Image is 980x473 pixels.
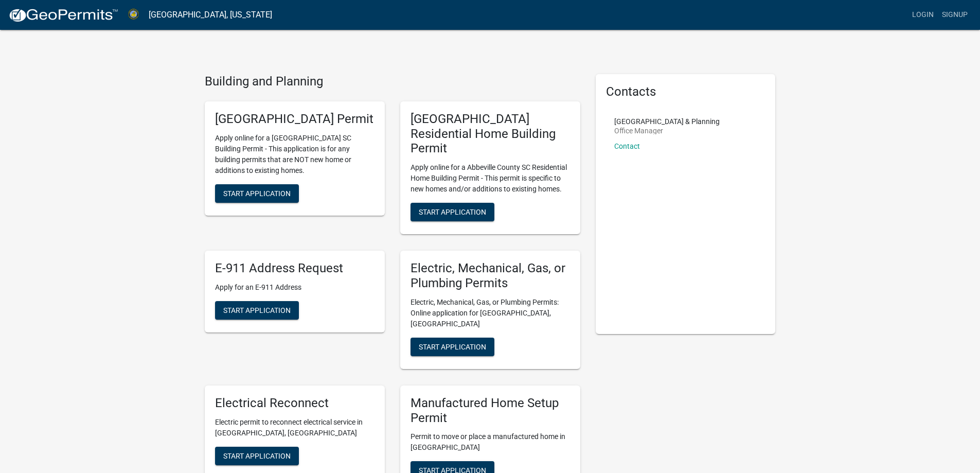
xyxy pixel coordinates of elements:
h5: Electric, Mechanical, Gas, or Plumbing Permits [411,261,570,291]
p: Apply online for a [GEOGRAPHIC_DATA] SC Building Permit - This application is for any building pe... [215,133,375,176]
a: [GEOGRAPHIC_DATA], [US_STATE] [149,6,272,24]
span: Start Application [223,306,291,314]
button: Start Application [215,447,299,465]
h5: Manufactured Home Setup Permit [411,396,570,426]
button: Start Application [411,338,494,356]
p: Apply online for a Abbeville County SC Residential Home Building Permit - This permit is specific... [411,162,570,195]
button: Start Application [215,184,299,203]
img: Abbeville County, South Carolina [127,8,140,22]
h5: Contacts [606,84,765,99]
a: Signup [938,5,972,25]
button: Start Application [215,301,299,320]
p: Permit to move or place a manufactured home in [GEOGRAPHIC_DATA] [411,431,570,453]
p: Apply for an E-911 Address [215,282,375,293]
p: [GEOGRAPHIC_DATA] & Planning [614,118,720,125]
h5: [GEOGRAPHIC_DATA] Permit [215,112,375,127]
p: Electric permit to reconnect electrical service in [GEOGRAPHIC_DATA], [GEOGRAPHIC_DATA] [215,417,375,439]
span: Start Application [419,342,486,351]
span: Start Application [223,189,291,197]
h5: E-911 Address Request [215,261,375,276]
p: Electric, Mechanical, Gas, or Plumbing Permits: Online application for [GEOGRAPHIC_DATA], [GEOGRA... [411,297,570,329]
a: Login [908,5,938,25]
a: Contact [614,142,640,150]
span: Start Application [223,451,291,460]
h5: [GEOGRAPHIC_DATA] Residential Home Building Permit [411,112,570,156]
p: Office Manager [614,127,720,134]
button: Start Application [411,203,494,221]
h5: Electrical Reconnect [215,396,375,411]
span: Start Application [419,208,486,216]
h4: Building and Planning [205,74,580,89]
